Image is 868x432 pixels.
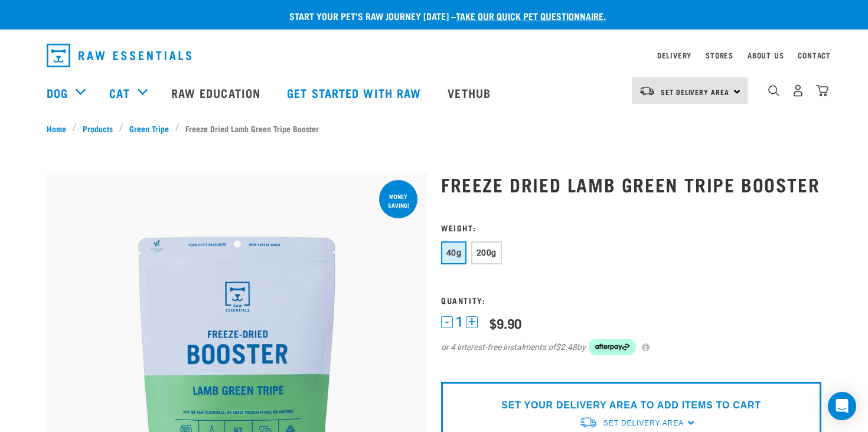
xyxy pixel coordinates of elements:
a: Products [77,122,119,135]
h1: Freeze Dried Lamb Green Tripe Booster [441,174,821,195]
button: 200g [471,241,502,264]
button: - [441,316,453,328]
img: van-moving.png [639,86,655,96]
div: or 4 interest-free instalments of by [441,339,821,355]
nav: breadcrumbs [47,122,821,135]
div: $9.90 [490,316,521,330]
span: 40g [446,248,461,257]
a: Home [47,122,73,135]
img: Raw Essentials Logo [47,44,191,67]
a: Contact [798,53,831,57]
img: Afterpay [589,339,636,355]
img: van-moving.png [579,416,598,428]
a: Dog [47,84,68,102]
span: Set Delivery Area [603,419,684,427]
a: take our quick pet questionnaire. [456,13,606,18]
img: user.png [792,84,804,97]
p: SET YOUR DELIVERY AREA TO ADD ITEMS TO CART [501,398,761,413]
a: About Us [748,53,784,57]
img: home-icon@2x.png [816,84,828,97]
a: Vethub [436,69,505,116]
span: $2.48 [556,341,577,354]
a: Green Tripe [123,122,175,135]
h3: Weight: [441,223,821,232]
a: Raw Education [159,69,275,116]
h3: Quantity: [441,296,821,305]
button: 40g [441,241,466,264]
img: home-icon-1@2x.png [768,85,779,96]
a: Delivery [657,53,691,57]
span: 1 [456,316,463,328]
span: 200g [477,248,497,257]
a: Cat [109,84,129,102]
button: + [466,316,478,328]
a: Stores [706,53,733,57]
a: Get started with Raw [275,69,436,116]
nav: dropdown navigation [37,39,831,72]
div: Open Intercom Messenger [828,392,856,420]
span: Set Delivery Area [661,90,729,94]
